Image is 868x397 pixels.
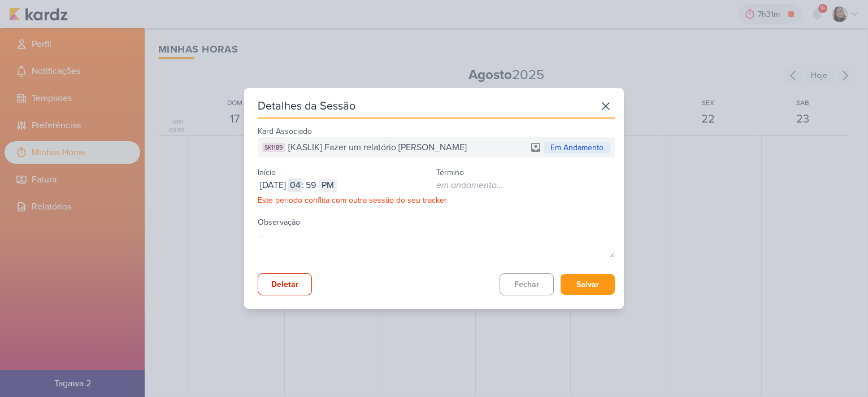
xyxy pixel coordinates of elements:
label: Observação [258,217,300,227]
label: Início [258,168,276,177]
button: Deletar [258,273,312,295]
label: Kard Associado [258,126,312,136]
span: [KASLIK] Fazer um relatório [PERSON_NAME] [288,141,467,154]
div: : [302,178,304,192]
div: Em Andamento [544,142,610,154]
div: em andamento... [436,178,504,192]
button: Fechar [500,273,554,295]
button: Salvar [561,274,615,295]
label: Término [436,168,464,177]
div: SK1189 [262,143,285,152]
div: Detalhes da Sessão [258,98,355,114]
span: Este periodo conflita com outra sessão do seu tracker [258,195,447,205]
